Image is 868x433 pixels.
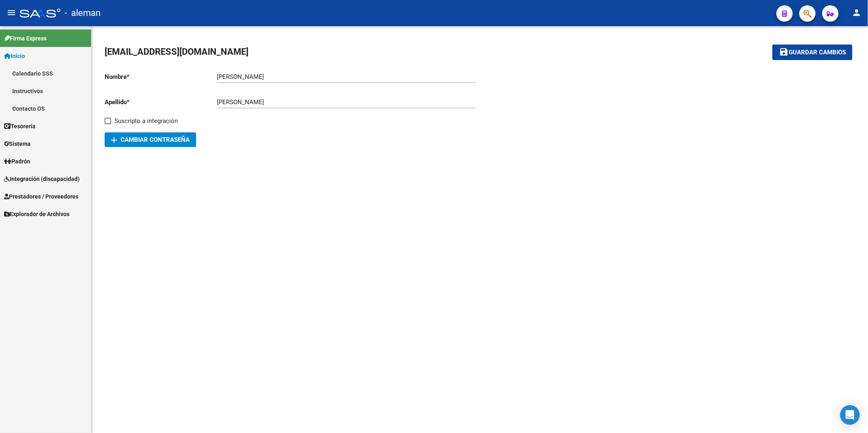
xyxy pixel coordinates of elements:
[4,210,69,219] span: Explorador de Archivos
[852,8,861,18] mat-icon: person
[4,122,36,131] span: Tesorería
[779,47,789,57] mat-icon: save
[772,45,852,60] button: Guardar cambios
[105,132,196,147] button: Cambiar Contraseña
[4,157,30,166] span: Padrón
[789,49,846,56] span: Guardar cambios
[105,47,248,57] span: [EMAIL_ADDRESS][DOMAIN_NAME]
[7,8,16,18] mat-icon: menu
[4,34,47,43] span: Firma Express
[111,136,190,143] span: Cambiar Contraseña
[4,192,78,201] span: Prestadores / Proveedores
[105,72,217,81] p: Nombre
[105,98,217,107] p: Apellido
[840,405,860,425] div: Open Intercom Messenger
[4,139,31,148] span: Sistema
[4,174,80,183] span: Integración (discapacidad)
[65,4,101,22] span: - aleman
[4,51,25,60] span: Inicio
[109,135,119,145] mat-icon: add
[114,116,178,126] span: Suscripto a integración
